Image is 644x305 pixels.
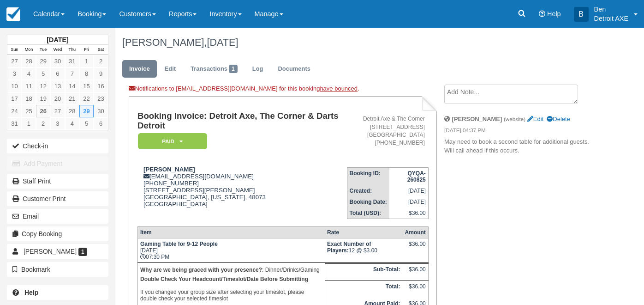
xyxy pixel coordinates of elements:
[7,226,108,241] button: Copy Booking
[389,196,428,207] td: [DATE]
[389,207,428,219] td: $36.00
[36,92,50,105] a: 19
[65,105,79,117] a: 28
[137,111,347,130] h1: Booking Invoice: Detroit Axe, The Corner & Darts Detroit
[325,263,402,281] th: Sub-Total:
[347,167,389,185] th: Booking ID:
[347,185,389,196] th: Created:
[594,5,628,14] p: Ben
[7,80,22,92] a: 10
[547,116,570,122] a: Delete
[452,116,502,122] strong: [PERSON_NAME]
[22,67,36,80] a: 4
[7,244,108,259] a: [PERSON_NAME] 1
[137,238,325,263] td: [DATE] 07:30 PM
[327,241,371,254] strong: Exact Number of Players
[24,248,77,255] span: [PERSON_NAME]
[79,80,94,92] a: 15
[229,65,238,73] span: 1
[79,45,94,55] th: Fri
[65,92,79,105] a: 21
[36,67,50,80] a: 5
[137,227,325,238] th: Item
[79,55,94,67] a: 1
[36,105,50,117] a: 26
[22,92,36,105] a: 18
[140,267,262,273] strong: Why are we being graced with your presence?
[6,7,20,21] img: checkfront-main-nav-mini-logo.png
[36,80,50,92] a: 12
[7,285,108,300] a: Help
[7,55,22,67] a: 27
[65,67,79,80] a: 7
[47,36,68,43] strong: [DATE]
[158,60,183,78] a: Edit
[347,207,389,219] th: Total (USD):
[7,191,108,206] a: Customer Print
[402,263,428,281] td: $36.00
[122,37,591,48] h1: [PERSON_NAME],
[7,174,108,189] a: Staff Print
[138,133,207,149] em: Paid
[140,276,308,282] b: Double Check Your Headcount/Timeslot/Date Before Submitting
[129,85,437,96] div: Notifications to [EMAIL_ADDRESS][DOMAIN_NAME] for this booking .
[78,248,87,256] span: 1
[79,92,94,105] a: 22
[7,45,22,55] th: Sun
[140,265,322,274] p: : Dinner/Drinks/Gaming
[22,55,36,67] a: 28
[94,67,108,80] a: 9
[527,116,543,122] a: Edit
[137,133,204,150] a: Paid
[184,60,244,78] a: Transactions1
[143,166,195,173] strong: [PERSON_NAME]
[65,117,79,130] a: 4
[7,67,22,80] a: 3
[36,45,50,55] th: Tue
[94,55,108,67] a: 2
[405,241,425,255] div: $36.00
[351,115,425,147] address: Detroit Axe & The Corner [STREET_ADDRESS] [GEOGRAPHIC_DATA] [PHONE_NUMBER]
[50,117,65,130] a: 3
[7,262,108,277] button: Bookmark
[94,117,108,130] a: 6
[36,55,50,67] a: 29
[325,281,402,298] th: Total:
[50,92,65,105] a: 20
[547,10,561,18] span: Help
[504,116,525,122] small: (website)
[402,227,428,238] th: Amount
[94,92,108,105] a: 23
[325,238,402,263] td: 12 @ $3.00
[122,60,157,78] a: Invoice
[389,185,428,196] td: [DATE]
[574,7,589,22] div: B
[22,105,36,117] a: 25
[137,166,347,219] div: [EMAIL_ADDRESS][DOMAIN_NAME] [PHONE_NUMBER] [STREET_ADDRESS][PERSON_NAME] [GEOGRAPHIC_DATA], [US_...
[402,281,428,298] td: $36.00
[65,80,79,92] a: 14
[407,170,426,183] strong: QYQA-260825
[444,127,591,137] em: [DATE] 04:37 PM
[65,45,79,55] th: Thu
[594,14,628,23] p: Detroit AXE
[7,139,108,153] button: Check-in
[94,45,108,55] th: Sat
[140,241,218,247] strong: Gaming Table for 9-12 People
[24,289,38,296] b: Help
[325,227,402,238] th: Rate
[140,274,322,303] p: If you changed your group size after selecting your timeslot, please double check your selected t...
[79,117,94,130] a: 5
[7,209,108,224] button: Email
[79,67,94,80] a: 8
[207,37,238,48] span: [DATE]
[7,156,108,171] button: Add Payment
[245,60,270,78] a: Log
[50,45,65,55] th: Wed
[50,67,65,80] a: 6
[94,105,108,117] a: 30
[7,117,22,130] a: 31
[347,196,389,207] th: Booking Date:
[7,92,22,105] a: 17
[22,45,36,55] th: Mon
